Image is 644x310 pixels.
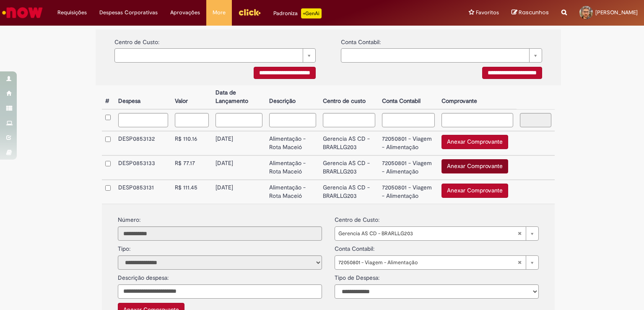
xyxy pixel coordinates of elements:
label: Tipo de Despesa: [335,270,379,282]
th: Despesa [115,85,172,109]
td: R$ 111.45 [171,180,212,204]
a: Limpar campo {0} [341,48,542,63]
span: [PERSON_NAME] [595,9,638,16]
td: Gerencia AS CD - BRARLLG203 [319,180,379,204]
span: Aprovações [170,8,200,17]
div: Padroniza [273,8,322,18]
a: 72050801 - Viagem - AlimentaçãoLimpar campo conta_contabil [335,255,539,270]
th: Descrição [266,85,320,109]
td: DESP0853131 [115,180,172,204]
td: Anexar Comprovante [438,155,517,180]
label: Conta Contabil: [335,241,374,253]
button: Anexar Comprovante [441,184,508,198]
td: Alimentação - Rota Maceió [266,155,320,180]
span: Requisições [57,8,87,17]
button: Anexar Comprovante [441,135,508,149]
a: Gerencia AS CD - BRARLLG203Limpar campo centro_de_custo [335,226,539,241]
td: Alimentação - Rota Maceió [266,131,320,155]
td: [DATE] [212,131,266,155]
td: DESP0853133 [115,155,172,180]
span: Gerencia AS CD - BRARLLG203 [338,227,517,240]
th: Conta Contabil [379,85,438,109]
span: More [213,8,226,17]
span: Rascunhos [519,8,549,16]
abbr: Limpar campo centro_de_custo [513,227,526,240]
th: # [102,85,115,109]
label: Número: [118,216,140,224]
td: Alimentação - Rota Maceió [266,180,320,204]
span: 72050801 - Viagem - Alimentação [338,256,517,269]
span: Favoritos [476,8,499,17]
label: Centro de Custo: [114,34,159,46]
img: ServiceNow [1,4,44,21]
label: Conta Contabil: [341,34,381,46]
td: [DATE] [212,155,266,180]
td: 72050801 - Viagem - Alimentação [379,131,438,155]
td: Anexar Comprovante [438,180,517,204]
td: R$ 77.17 [171,155,212,180]
td: 72050801 - Viagem - Alimentação [379,155,438,180]
button: Anexar Comprovante [441,159,508,173]
td: R$ 110.16 [171,131,212,155]
td: Gerencia AS CD - BRARLLG203 [319,155,379,180]
th: Data de Lançamento [212,85,266,109]
th: Comprovante [438,85,517,109]
td: Anexar Comprovante [438,131,517,155]
label: Descrição despesa: [118,274,169,282]
label: Centro de Custo: [335,212,379,224]
h1: Despesas [102,9,555,26]
span: Despesas Corporativas [99,8,158,17]
td: DESP0853132 [115,131,172,155]
img: click_logo_yellow_360x200.png [238,6,261,18]
label: Tipo: [118,241,130,253]
td: 72050801 - Viagem - Alimentação [379,180,438,204]
th: Centro de custo [319,85,379,109]
td: Gerencia AS CD - BRARLLG203 [319,131,379,155]
abbr: Limpar campo conta_contabil [513,256,526,269]
a: Limpar campo {0} [114,48,316,63]
p: +GenAi [301,8,322,18]
a: Rascunhos [512,9,549,17]
th: Valor [171,85,212,109]
td: [DATE] [212,180,266,204]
